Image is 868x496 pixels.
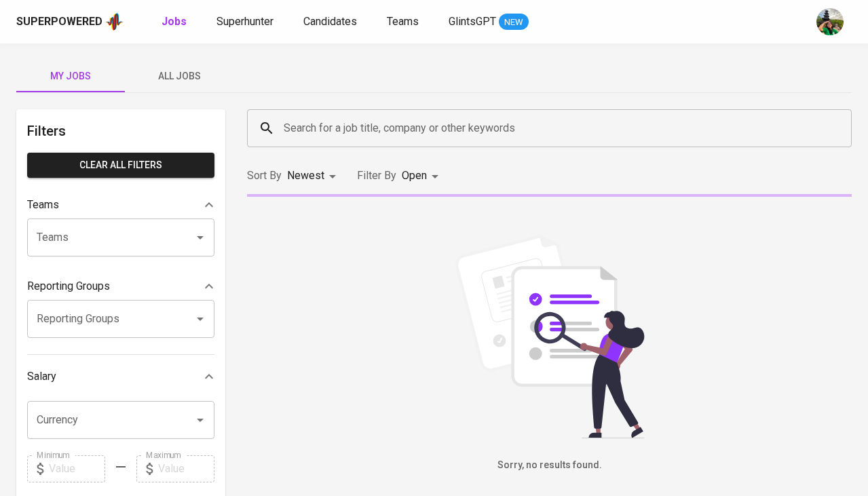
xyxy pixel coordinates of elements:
[38,157,204,174] span: Clear All filters
[449,15,496,28] span: GlintsGPT
[27,368,56,385] p: Salary
[16,14,102,30] div: Superpowered
[402,164,443,189] div: Open
[449,14,529,31] a: GlintsGPT NEW
[402,169,427,182] span: Open
[191,228,210,247] button: Open
[216,14,276,31] a: Superhunter
[816,8,844,35] img: eva@glints.com
[162,14,189,31] a: Jobs
[387,15,419,28] span: Teams
[133,68,225,85] span: All Jobs
[24,68,117,85] span: My Jobs
[499,16,529,29] span: NEW
[27,197,59,213] p: Teams
[247,458,852,473] h6: Sorry, no results found.
[216,15,273,28] span: Superhunter
[448,235,652,438] img: file_searching.svg
[387,14,421,31] a: Teams
[158,455,214,482] input: Value
[27,278,110,294] p: Reporting Groups
[27,363,214,390] div: Salary
[287,164,341,189] div: Newest
[162,15,187,28] b: Jobs
[247,168,282,184] p: Sort By
[27,120,214,142] h6: Filters
[191,411,210,430] button: Open
[303,14,360,31] a: Candidates
[105,12,124,32] img: app logo
[27,191,214,218] div: Teams
[27,153,214,178] button: Clear All filters
[287,168,324,184] p: Newest
[16,12,124,32] a: Superpoweredapp logo
[357,168,396,184] p: Filter By
[191,309,210,328] button: Open
[303,15,357,28] span: Candidates
[27,273,214,300] div: Reporting Groups
[49,455,105,482] input: Value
